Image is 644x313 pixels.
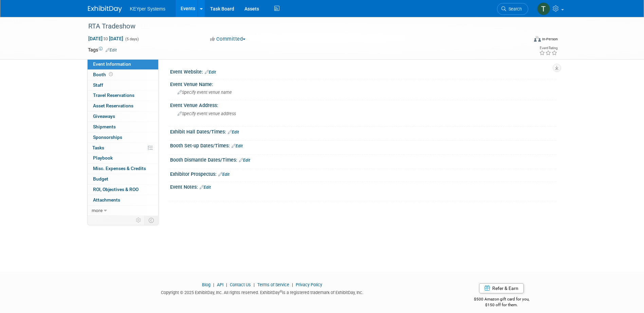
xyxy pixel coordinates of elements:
span: | [224,282,229,287]
span: Budget [93,176,108,182]
div: Event Rating [539,46,557,50]
img: Format-Inperson.png [534,36,541,42]
a: Search [497,3,528,15]
div: Booth Dismantle Dates/Times: [170,155,556,164]
a: more [88,206,158,216]
img: ExhibitDay [88,6,122,13]
a: Edit [200,185,211,190]
span: Playbook [93,155,113,161]
div: Exhibitor Prospectus: [170,169,556,178]
span: Event Information [93,61,131,67]
span: Attachments [93,197,120,203]
a: API [217,282,223,287]
span: [DATE] [DATE] [88,36,124,42]
a: Shipments [88,122,158,132]
td: Tags [88,46,117,53]
span: Asset Reservations [93,103,133,108]
a: Booth [88,70,158,80]
span: Staff [93,82,103,88]
span: | [290,282,295,287]
span: Misc. Expenses & Credits [93,166,146,171]
div: Event Venue Address: [170,100,556,109]
div: In-Person [542,37,558,42]
a: Edit [239,158,250,163]
img: Tyler Wetherington [537,2,550,15]
span: (5 days) [125,37,139,41]
span: Shipments [93,124,116,129]
div: Copyright © 2025 ExhibitDay, Inc. All rights reserved. ExhibitDay is a registered trademark of Ex... [88,288,437,296]
span: Search [506,6,522,12]
span: Giveaways [93,113,115,119]
div: Event Notes: [170,182,556,191]
a: Asset Reservations [88,101,158,111]
td: Personalize Event Tab Strip [133,216,145,225]
span: ROI, Objectives & ROO [93,187,139,192]
a: Edit [218,172,229,177]
a: Sponsorships [88,132,158,143]
a: ROI, Objectives & ROO [88,185,158,195]
a: Refer & Earn [479,283,524,293]
a: Blog [202,282,210,287]
div: $150 off for them. [447,302,556,308]
button: Committed [208,36,248,43]
div: Exhibit Hall Dates/Times: [170,127,556,135]
div: RTA Tradeshow [86,20,518,33]
a: Tasks [88,143,158,153]
span: Travel Reservations [93,92,134,98]
a: Terms of Service [257,282,289,287]
a: Budget [88,174,158,184]
a: Edit [205,70,216,75]
a: Privacy Policy [296,282,322,287]
div: $500 Amazon gift card for you, [447,292,556,308]
a: Attachments [88,195,158,205]
a: Edit [232,144,243,148]
a: Playbook [88,153,158,163]
a: Travel Reservations [88,90,158,101]
div: Event Website: [170,67,556,76]
span: KEYper Systems [130,6,166,12]
span: Specify event venue name [178,90,232,95]
span: Booth [93,72,114,77]
a: Edit [228,130,239,134]
span: Tasks [92,145,104,150]
span: Booth not reserved yet [108,72,114,77]
div: Event Venue Name: [170,79,556,88]
span: | [211,282,216,287]
span: to [103,36,109,41]
div: Booth Set-up Dates/Times: [170,141,556,149]
sup: ® [280,290,282,293]
a: Misc. Expenses & Credits [88,164,158,174]
a: Event Information [88,59,158,69]
td: Toggle Event Tabs [144,216,158,225]
span: Sponsorships [93,134,122,140]
a: Contact Us [230,282,251,287]
a: Staff [88,80,158,90]
a: Giveaways [88,111,158,122]
a: Edit [106,48,117,53]
span: Specify event venue address [178,111,236,116]
span: | [252,282,256,287]
div: Event Format [488,35,558,45]
span: more [92,208,103,213]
